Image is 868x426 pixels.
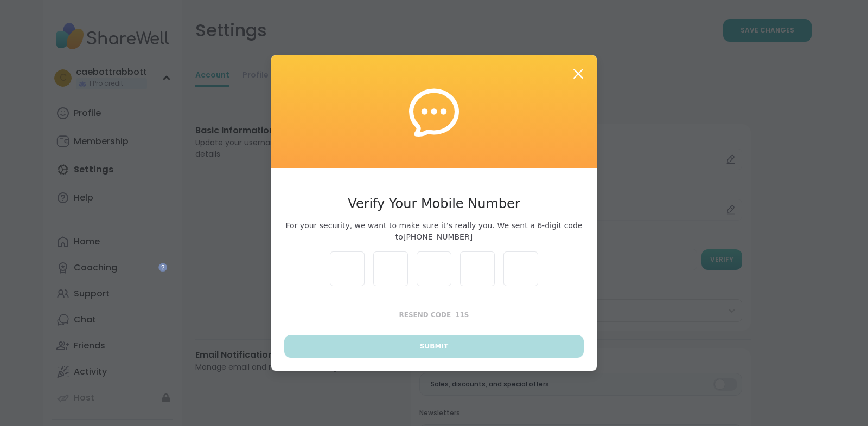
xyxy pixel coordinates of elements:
iframe: Spotlight [158,263,167,272]
span: Resend Code [399,311,451,319]
button: Resend Code11s [284,304,584,326]
button: Submit [284,335,584,358]
h3: Verify Your Mobile Number [284,194,584,214]
span: For your security, we want to make sure it’s really you. We sent a 6-digit code to [PHONE_NUMBER] [284,220,584,243]
span: Submit [420,341,448,351]
span: 11 s [455,311,469,319]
